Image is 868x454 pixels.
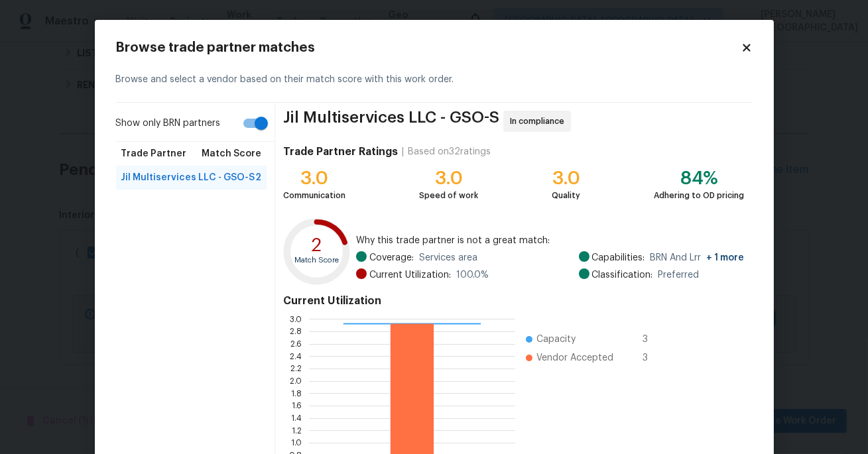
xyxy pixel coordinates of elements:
[356,234,745,247] span: Why this trade partner is not a great match:
[651,251,745,264] span: BRN And Lrr
[312,237,322,255] text: 2
[290,353,302,361] text: 2.4
[116,41,741,54] h2: Browse trade partner matches
[290,377,302,385] text: 2.0
[369,268,451,282] span: Current Utilization:
[292,390,302,398] text: 1.8
[419,189,478,202] div: Speed of work
[121,147,187,160] span: Trade Partner
[121,171,255,184] span: Jil Multiservices LLC - GSO-S
[292,402,302,410] text: 1.6
[369,251,414,264] span: Coverage:
[536,351,613,365] span: Vendor Accepted
[419,251,477,264] span: Services area
[707,253,745,262] span: + 1 more
[295,256,340,264] text: Match Score
[536,333,576,346] span: Capacity
[398,145,408,158] div: |
[292,414,302,422] text: 1.4
[419,172,478,185] div: 3.0
[283,294,744,308] h4: Current Utilization
[255,171,261,184] span: 2
[643,333,664,346] span: 3
[116,117,221,131] span: Show only BRN partners
[290,315,302,323] text: 3.0
[291,340,302,348] text: 2.6
[283,111,499,132] span: Jil Multiservices LLC - GSO-S
[116,57,753,103] div: Browse and select a vendor based on their match score with this work order.
[658,268,700,282] span: Preferred
[456,268,489,282] span: 100.0 %
[292,427,302,435] text: 1.2
[283,172,345,185] div: 3.0
[654,172,745,185] div: 84%
[408,145,491,158] div: Based on 32 ratings
[552,189,580,202] div: Quality
[592,268,653,282] span: Classification:
[592,251,645,264] span: Capabilities:
[202,147,261,160] span: Match Score
[654,189,745,202] div: Adhering to OD pricing
[283,189,345,202] div: Communication
[290,327,302,335] text: 2.8
[510,115,570,128] span: In compliance
[283,145,398,158] h4: Trade Partner Ratings
[643,351,664,365] span: 3
[292,439,302,447] text: 1.0
[552,172,580,185] div: 3.0
[291,365,302,372] text: 2.2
